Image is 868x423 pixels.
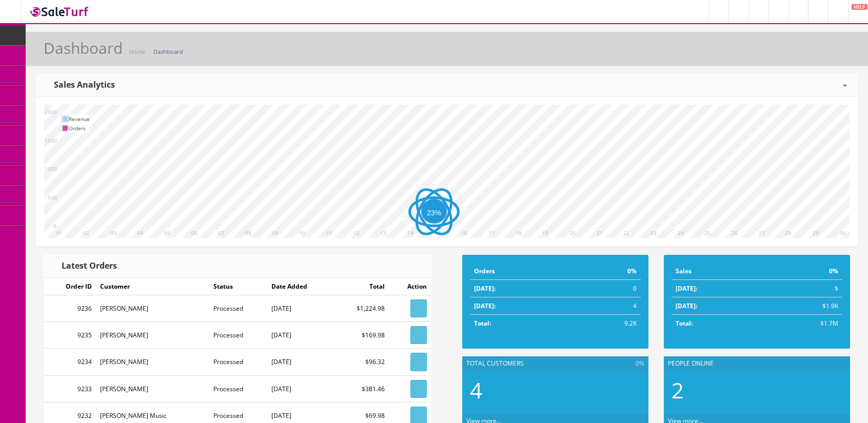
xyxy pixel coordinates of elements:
[44,39,123,56] h1: Dashboard
[44,295,96,322] td: 9236
[474,284,496,293] strong: [DATE]:
[571,315,641,332] td: 9.2K
[334,295,389,322] td: $1,224.98
[267,295,334,322] td: [DATE]
[69,114,90,124] td: Revenue
[389,278,431,295] td: Action
[571,263,641,280] td: 0%
[334,349,389,375] td: $96.32
[636,359,644,368] span: 0%
[209,349,267,375] td: Processed
[153,48,183,55] a: Dashboard
[129,48,145,55] a: Home
[267,278,334,295] td: Date Added
[334,375,389,402] td: $381.46
[474,301,496,310] strong: [DATE]:
[29,5,90,18] img: SaleTurf
[96,278,209,295] td: Customer
[209,322,267,349] td: Processed
[267,349,334,375] td: [DATE]
[664,356,850,371] div: People Online
[47,80,115,90] h3: Sales Analytics
[334,322,389,349] td: $169.98
[209,295,267,322] td: Processed
[676,284,697,293] strong: [DATE]:
[676,301,697,310] strong: [DATE]:
[852,4,867,10] span: HELP
[44,278,96,295] td: Order ID
[96,295,209,322] td: [PERSON_NAME]
[54,261,117,271] h3: Latest Orders
[96,349,209,375] td: [PERSON_NAME]
[676,319,693,328] strong: Total:
[44,375,96,402] td: 9233
[762,297,842,315] td: $1.9K
[96,375,209,402] td: [PERSON_NAME]
[267,375,334,402] td: [DATE]
[44,322,96,349] td: 9235
[209,278,267,295] td: Status
[462,356,648,371] div: Total Customers
[209,375,267,402] td: Processed
[762,263,842,280] td: 0%
[762,280,842,297] td: $
[474,319,491,328] strong: Total:
[334,278,389,295] td: Total
[470,378,641,402] h2: 4
[672,263,762,280] td: Sales
[762,315,842,332] td: $1.7M
[470,263,571,280] td: Orders
[571,280,641,297] td: 0
[267,322,334,349] td: [DATE]
[571,297,641,315] td: 4
[44,349,96,375] td: 9234
[672,378,842,402] h2: 2
[96,322,209,349] td: [PERSON_NAME]
[69,124,90,133] td: Orders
